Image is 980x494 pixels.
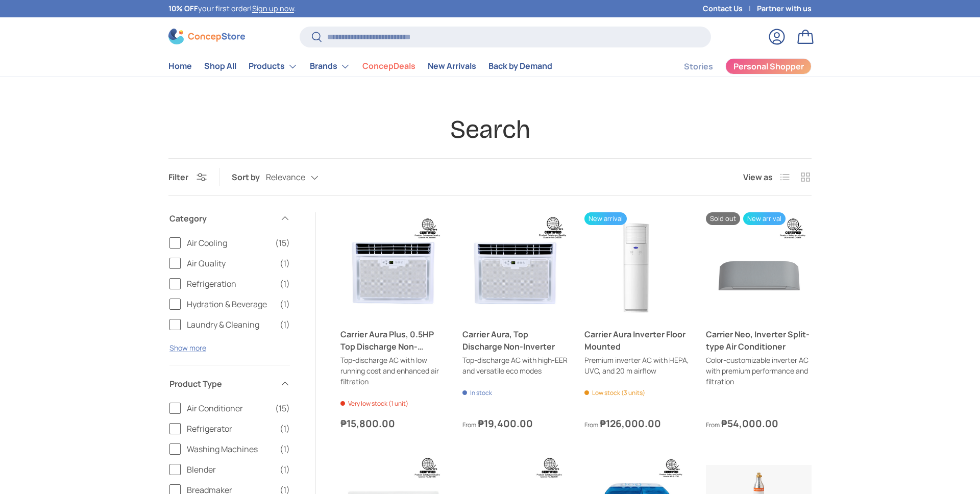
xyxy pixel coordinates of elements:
a: Carrier Neo, Inverter Split-type Air Conditioner [706,328,812,353]
nav: Primary [168,56,552,77]
button: Relevance [266,168,339,186]
span: Filter [168,171,188,183]
a: Back by Demand [488,56,552,76]
a: Carrier Aura, Top Discharge Non-Inverter [462,212,568,318]
p: your first order! . [168,3,296,14]
a: Carrier Aura Plus, 0.5HP Top Discharge Non-Inverter [340,328,446,353]
label: Sort by [232,171,266,183]
span: Refrigerator [187,423,274,435]
span: View as [743,171,773,183]
span: Hydration & Beverage [187,298,274,310]
strong: 10% OFF [168,4,198,13]
a: Stories [684,57,713,77]
span: (1) [280,278,290,290]
a: Contact Us [703,3,757,14]
summary: Product Type [169,365,290,402]
span: (1) [280,298,290,310]
span: Category [169,212,274,225]
span: Sold out [706,212,740,225]
summary: Category [169,200,290,237]
button: Show more [169,343,206,353]
span: Air Quality [187,257,274,269]
a: Carrier Aura, Top Discharge Non-Inverter [462,328,568,353]
h1: Search [168,114,812,145]
span: Laundry & Cleaning [187,318,274,331]
a: Personal Shopper [725,58,812,75]
span: Blender [187,463,274,476]
a: Home [168,56,192,76]
summary: Products [242,56,304,77]
a: Carrier Aura Inverter Floor Mounted [584,212,690,318]
span: (1) [280,257,290,269]
nav: Secondary [659,56,812,77]
span: (1) [280,443,290,455]
span: Air Conditioner [187,402,269,414]
span: Refrigeration [187,278,274,290]
a: Carrier Aura Inverter Floor Mounted [584,328,690,353]
a: Carrier Aura Plus, 0.5HP Top Discharge Non-Inverter [340,212,446,318]
summary: Brands [304,56,356,77]
span: (1) [280,423,290,435]
a: ConcepDeals [362,56,415,76]
a: Partner with us [757,3,812,14]
a: Brands [310,56,350,77]
span: New arrival [743,212,786,225]
span: Relevance [266,172,305,182]
span: Washing Machines [187,443,274,455]
span: Product Type [169,378,274,390]
span: Air Cooling [187,237,269,249]
span: Personal Shopper [733,62,804,70]
a: Products [249,56,298,77]
span: (1) [280,318,290,331]
a: Sign up now [252,4,294,13]
span: (15) [275,402,290,414]
a: New Arrivals [428,56,476,76]
span: New arrival [584,212,627,225]
a: Carrier Neo, Inverter Split-type Air Conditioner [706,212,812,318]
button: Filter [168,171,207,183]
span: (15) [275,237,290,249]
img: ConcepStore [168,29,245,44]
a: Shop All [204,56,236,76]
span: (1) [280,463,290,476]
